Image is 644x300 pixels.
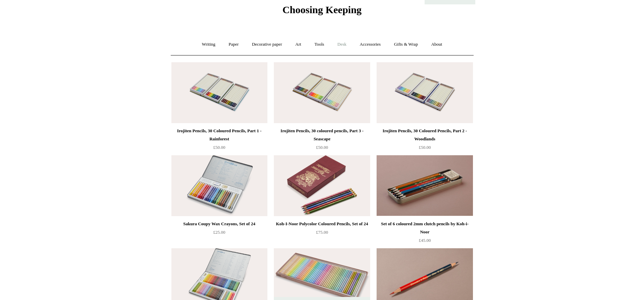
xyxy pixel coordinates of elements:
a: Irojiten Pencils, 30 Coloured Pencils, Part 1 - Rainforest Irojiten Pencils, 30 Coloured Pencils,... [171,62,267,123]
a: Irojiten Pencils, 30 coloured pencils, Part 3 - Seascape £50.00 [274,127,370,155]
a: Koh-I-Noor Polycolor Coloured Pencils, Set of 24 £75.00 [274,220,370,248]
span: £50.00 [419,145,431,150]
span: £45.00 [419,238,431,243]
img: Koh-I-Noor Polycolor Coloured Pencils, Set of 24 [274,155,370,216]
span: Choosing Keeping [282,4,361,15]
div: Koh-I-Noor Polycolor Coloured Pencils, Set of 24 [276,220,368,228]
div: Irojiten Pencils, 30 coloured pencils, Part 3 - Seascape [276,127,368,143]
a: Choosing Keeping [282,9,361,14]
a: Desk [331,36,353,53]
a: Decorative paper [246,36,288,53]
div: Set of 6 coloured 2mm clutch pencils by Koh-i-Noor [378,220,471,236]
span: £25.00 [213,230,225,235]
a: Paper [222,36,245,53]
a: Tools [308,36,330,53]
a: Irojiten Pencils, 30 coloured pencils, Part 3 - Seascape Irojiten Pencils, 30 coloured pencils, P... [274,62,370,123]
a: Set of 6 coloured 2mm clutch pencils by Koh-i-Noor Set of 6 coloured 2mm clutch pencils by Koh-i-... [377,155,473,216]
a: Art [289,36,307,53]
a: Set of 6 coloured 2mm clutch pencils by Koh-i-Noor £45.00 [377,220,473,248]
a: About [425,36,448,53]
a: Gifts & Wrap [388,36,424,53]
a: Sakura Coupy Wax Crayons, Set of 24 Sakura Coupy Wax Crayons, Set of 24 [171,155,267,216]
a: Irojiten Pencils, 30 Coloured Pencils, Part 2 - Woodlands £50.00 [377,127,473,155]
img: Irojiten Pencils, 30 coloured pencils, Part 3 - Seascape [274,62,370,123]
img: Irojiten Pencils, 30 Coloured Pencils, Part 2 - Woodlands [377,62,473,123]
span: £50.00 [316,145,328,150]
span: £50.00 [213,145,225,150]
a: Irojiten Pencils, 30 Coloured Pencils, Part 2 - Woodlands Irojiten Pencils, 30 Coloured Pencils, ... [377,62,473,123]
a: Koh-I-Noor Polycolor Coloured Pencils, Set of 24 Koh-I-Noor Polycolor Coloured Pencils, Set of 24 [274,155,370,216]
div: Sakura Coupy Wax Crayons, Set of 24 [173,220,266,228]
a: Irojiten Pencils, 30 Coloured Pencils, Part 1 - Rainforest £50.00 [171,127,267,155]
a: Sakura Coupy Wax Crayons, Set of 24 £25.00 [171,220,267,248]
img: Sakura Coupy Wax Crayons, Set of 24 [171,155,267,216]
div: Irojiten Pencils, 30 Coloured Pencils, Part 1 - Rainforest [173,127,266,143]
a: Writing [196,36,221,53]
img: Set of 6 coloured 2mm clutch pencils by Koh-i-Noor [377,155,473,216]
a: Accessories [354,36,387,53]
img: Irojiten Pencils, 30 Coloured Pencils, Part 1 - Rainforest [171,62,267,123]
div: Irojiten Pencils, 30 Coloured Pencils, Part 2 - Woodlands [378,127,471,143]
span: £75.00 [316,230,328,235]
